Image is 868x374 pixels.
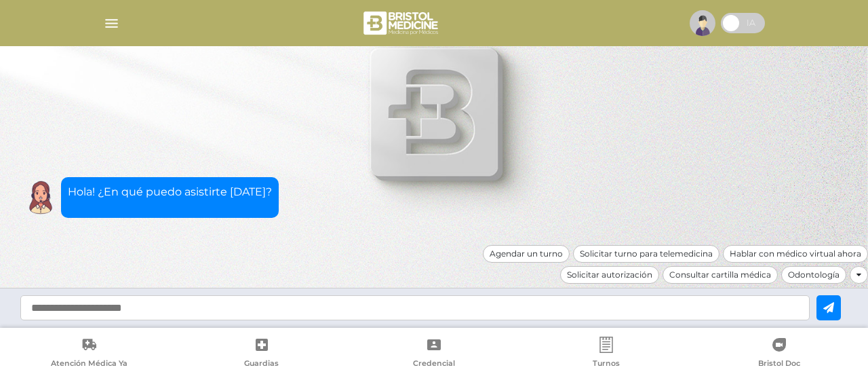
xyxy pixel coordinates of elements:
[690,10,715,36] img: profile-placeholder.svg
[520,337,692,371] a: Turnos
[663,266,778,284] div: Consultar cartilla médica
[593,358,620,371] span: Turnos
[781,266,846,284] div: Odontología
[758,358,800,371] span: Bristol Doc
[361,7,442,39] img: bristol-medicine-blanco.png
[68,184,272,200] p: Hola! ¿En qué puedo asistirte [DATE]?
[483,245,570,263] div: Agendar un turno
[175,337,347,371] a: Guardias
[413,358,455,371] span: Credencial
[3,337,175,371] a: Atención Médica Ya
[51,358,127,371] span: Atención Médica Ya
[560,266,659,284] div: Solicitar autorización
[573,245,719,263] div: Solicitar turno para telemedicina
[723,245,868,263] div: Hablar con médico virtual ahora
[348,337,520,371] a: Credencial
[103,15,120,32] img: Cober_menu-lines-white.svg
[244,358,279,371] span: Guardias
[24,181,58,214] img: Cober IA
[693,337,865,371] a: Bristol Doc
